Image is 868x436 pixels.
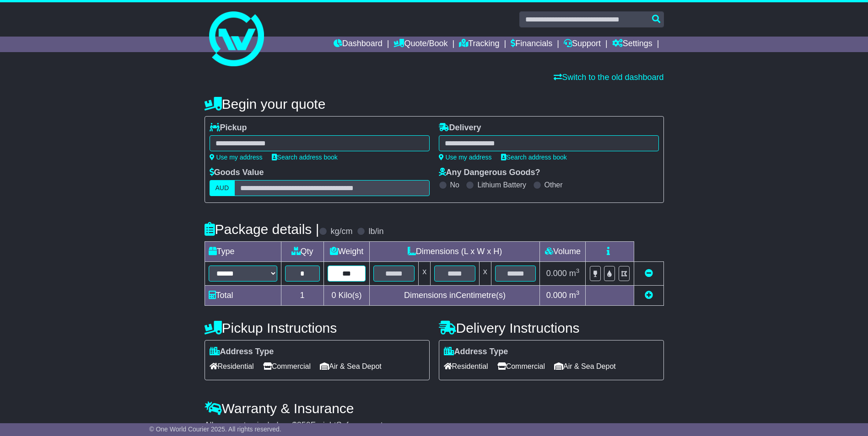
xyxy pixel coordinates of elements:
[564,37,601,52] a: Support
[540,242,586,262] td: Volume
[205,420,664,431] div: All our quotes include a $ FreightSafe warranty.
[210,123,247,133] label: Pickup
[205,401,664,416] h4: Warranty & Insurance
[439,320,664,335] h4: Delivery Instructions
[331,291,336,300] span: 0
[210,168,264,178] label: Goods Value
[334,37,383,52] a: Dashboard
[569,291,580,300] span: m
[511,37,552,52] a: Financials
[323,286,370,306] td: Kilo(s)
[479,262,491,286] td: x
[439,154,492,161] a: Use my address
[459,37,499,52] a: Tracking
[645,291,653,300] a: Add new item
[645,269,653,278] a: Remove this item
[419,262,431,286] td: x
[546,291,567,300] span: 0.000
[330,227,352,237] label: kg/cm
[210,347,274,357] label: Address Type
[546,269,567,278] span: 0.000
[444,359,488,373] span: Residential
[205,222,319,237] h4: Package details |
[439,168,540,178] label: Any Dangerous Goods?
[545,181,563,189] label: Other
[554,359,616,373] span: Air & Sea Depot
[394,37,447,52] a: Quote/Book
[205,286,281,306] td: Total
[205,242,281,262] td: Type
[281,242,323,262] td: Qty
[263,359,311,373] span: Commercial
[444,347,508,357] label: Address Type
[281,286,323,306] td: 1
[297,420,311,430] span: 250
[612,37,652,52] a: Settings
[370,242,540,262] td: Dimensions (L x W x H)
[497,359,545,373] span: Commercial
[323,242,370,262] td: Weight
[210,154,263,161] a: Use my address
[477,181,526,189] label: Lithium Battery
[272,154,338,161] a: Search address book
[501,154,567,161] a: Search address book
[320,359,382,373] span: Air & Sea Depot
[205,96,664,112] h4: Begin your quote
[576,267,580,274] sup: 3
[149,425,281,433] span: © One World Courier 2025. All rights reserved.
[576,289,580,296] sup: 3
[450,181,459,189] label: No
[210,180,235,196] label: AUD
[439,123,481,133] label: Delivery
[205,320,430,335] h4: Pickup Instructions
[368,227,383,237] label: lb/in
[370,286,540,306] td: Dimensions in Centimetre(s)
[569,269,580,278] span: m
[554,73,663,82] a: Switch to the old dashboard
[210,359,254,373] span: Residential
